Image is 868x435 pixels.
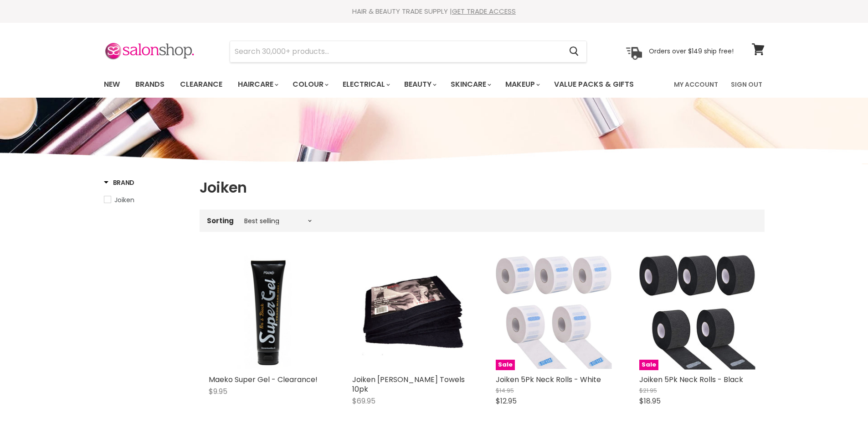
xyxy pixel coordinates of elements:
button: Search [562,41,586,62]
a: New [97,75,127,94]
a: GET TRADE ACCESS [452,6,516,16]
p: Orders over $149 ship free! [649,47,734,55]
a: Beauty [397,75,442,94]
a: Brands [128,75,171,94]
input: Search [230,41,562,62]
nav: Main [92,71,776,98]
a: Value Packs & Gifts [547,75,641,94]
span: $14.95 [496,386,514,395]
a: Joiken 5Pk Neck Rolls - WhiteSale [496,254,612,370]
a: Maeko Super Gel - Clearance! [209,254,325,370]
h3: Brand [104,178,135,187]
span: $9.95 [209,386,227,397]
a: Skincare [444,75,497,94]
a: Joiken Barber Towels 10pk [352,254,468,370]
h1: Joiken [200,178,765,197]
a: Joiken 5Pk Neck Rolls - BlackSale [639,254,755,370]
a: My Account [668,75,724,94]
a: Colour [286,75,334,94]
a: Joiken [104,195,188,205]
form: Product [230,41,587,63]
a: Electrical [336,75,395,94]
span: $69.95 [352,396,375,406]
span: Joiken [114,195,134,204]
span: Sale [496,360,515,370]
a: Joiken 5Pk Neck Rolls - White [496,374,601,385]
label: Sorting [207,217,234,225]
span: $12.95 [496,396,517,406]
span: $18.95 [639,396,661,406]
a: Maeko Super Gel - Clearance! [209,374,318,385]
a: Haircare [231,75,284,94]
a: Joiken [PERSON_NAME] Towels 10pk [352,374,465,394]
span: Sale [639,360,658,370]
a: Makeup [498,75,545,94]
img: Maeko Super Gel - Clearance! [234,254,299,370]
ul: Main menu [97,71,655,98]
img: Joiken 5Pk Neck Rolls - White [496,256,612,369]
span: $21.95 [639,386,657,395]
a: Clearance [173,75,229,94]
div: HAIR & BEAUTY TRADE SUPPLY | [92,7,776,16]
a: Sign Out [725,75,768,94]
a: Joiken 5Pk Neck Rolls - Black [639,374,743,385]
